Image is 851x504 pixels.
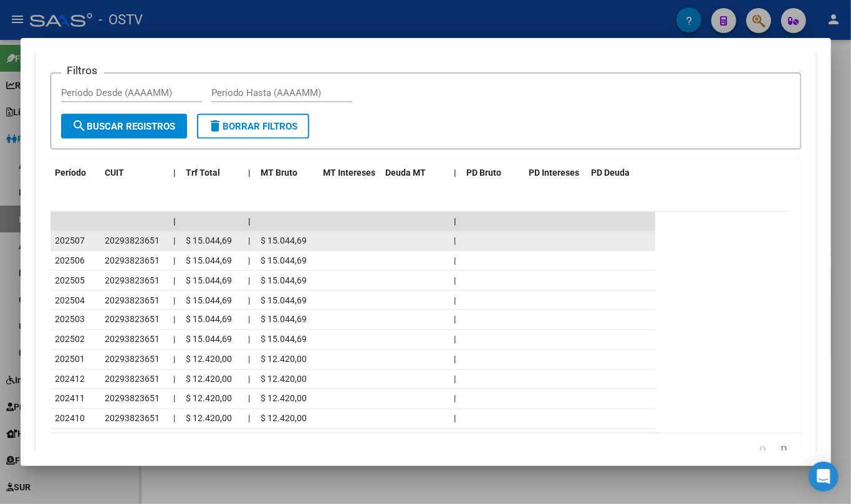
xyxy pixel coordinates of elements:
[249,235,251,245] span: |
[592,168,630,178] span: PD Deuda
[20,32,30,42] img: website_grey.svg
[450,159,462,186] datatable-header-cell: |
[20,20,30,30] img: logo_orange.svg
[261,374,307,384] span: $ 12.420,00
[55,335,85,345] span: 202502
[174,354,176,364] span: |
[32,32,140,42] div: Dominio: [DOMAIN_NAME]
[467,168,502,178] span: PD Bruto
[105,374,160,384] span: 20293823651
[72,118,87,133] mat-icon: search
[381,159,450,186] datatable-header-cell: Deuda MT
[587,159,655,186] datatable-header-cell: PD Deuda
[261,315,307,325] span: $ 15.044,69
[454,394,456,404] span: |
[174,374,176,384] span: |
[454,168,457,178] span: |
[261,354,307,364] span: $ 12.420,00
[454,374,456,384] span: |
[55,315,85,325] span: 202503
[174,295,176,305] span: |
[65,74,95,82] div: Dominio
[55,374,85,384] span: 202412
[249,335,251,345] span: |
[186,235,233,245] span: $ 15.044,69
[324,168,376,178] span: MT Intereses
[776,442,793,456] a: go to next page
[55,275,85,285] span: 202505
[181,159,244,186] datatable-header-cell: Trf Total
[454,354,456,364] span: |
[454,315,456,325] span: |
[186,255,233,265] span: $ 15.044,69
[454,235,456,245] span: |
[133,72,143,82] img: tab_keywords_by_traffic_grey.svg
[174,335,176,345] span: |
[249,374,251,384] span: |
[55,235,85,245] span: 202507
[55,295,85,305] span: 202504
[261,275,307,285] span: $ 15.044,69
[809,462,839,492] div: Open Intercom Messenger
[454,255,456,265] span: |
[261,235,307,245] span: $ 15.044,69
[249,255,251,265] span: |
[249,168,251,178] span: |
[186,315,233,325] span: $ 15.044,69
[105,255,160,265] span: 20293823651
[462,159,524,186] datatable-header-cell: PD Bruto
[249,295,251,305] span: |
[186,414,233,424] span: $ 12.420,00
[174,168,176,178] span: |
[454,216,457,226] span: |
[186,335,233,345] span: $ 15.044,69
[55,255,85,265] span: 202506
[261,414,307,424] span: $ 12.420,00
[105,235,160,245] span: 20293823651
[174,394,176,404] span: |
[261,335,307,345] span: $ 15.044,69
[261,168,298,178] span: MT Bruto
[208,121,298,132] span: Borrar Filtros
[186,275,233,285] span: $ 15.044,69
[174,275,176,285] span: |
[386,168,426,178] span: Deuda MT
[72,121,176,132] span: Buscar Registros
[147,74,198,82] div: Palabras clave
[61,64,104,77] h3: Filtros
[174,235,176,245] span: |
[105,275,160,285] span: 20293823651
[454,295,456,305] span: |
[174,414,176,424] span: |
[105,394,160,404] span: 20293823651
[50,159,100,186] datatable-header-cell: Período
[261,394,307,404] span: $ 12.420,00
[105,295,160,305] span: 20293823651
[249,275,251,285] span: |
[105,168,125,178] span: CUIT
[454,275,456,285] span: |
[186,168,221,178] span: Trf Total
[186,374,233,384] span: $ 12.420,00
[105,315,160,325] span: 20293823651
[249,354,251,364] span: |
[754,442,772,456] a: go to previous page
[529,168,580,178] span: PD Intereses
[105,354,160,364] span: 20293823651
[55,414,85,424] span: 202410
[454,414,456,424] span: |
[35,20,61,30] div: v 4.0.24
[454,335,456,345] span: |
[61,114,187,139] button: Buscar Registros
[174,315,176,325] span: |
[52,72,62,82] img: tab_domain_overview_orange.svg
[197,114,309,139] button: Borrar Filtros
[186,394,233,404] span: $ 12.420,00
[105,414,160,424] span: 20293823651
[174,255,176,265] span: |
[249,216,251,226] span: |
[208,118,223,133] mat-icon: delete
[105,335,160,345] span: 20293823651
[524,159,587,186] datatable-header-cell: PD Intereses
[100,159,169,186] datatable-header-cell: CUIT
